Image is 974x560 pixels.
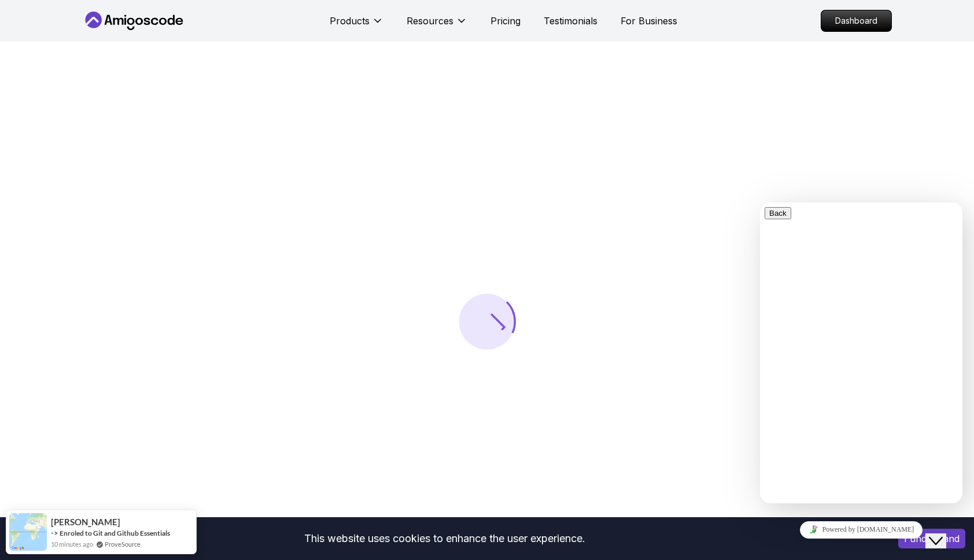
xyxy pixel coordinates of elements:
[490,14,521,28] a: Pricing
[330,14,383,37] button: Products
[760,517,962,543] iframe: chat widget
[821,10,892,32] a: Dashboard
[51,517,120,527] span: [PERSON_NAME]
[821,10,891,31] p: Dashboard
[407,14,467,37] button: Resources
[51,528,58,537] span: ->
[60,529,170,537] a: Enroled to Git and Github Essentials
[9,513,47,551] img: provesource social proof notification image
[105,539,141,549] a: ProveSource
[925,514,962,548] iframe: chat widget
[621,14,677,28] a: For Business
[51,539,93,549] span: 10 minutes ago
[9,526,881,551] div: This website uses cookies to enhance the user experience.
[760,202,962,503] iframe: chat widget
[544,14,597,28] a: Testimonials
[407,14,453,28] p: Resources
[330,14,370,28] p: Products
